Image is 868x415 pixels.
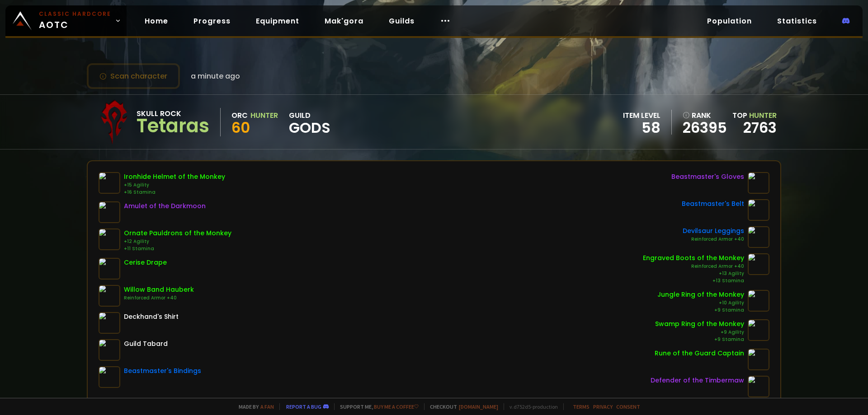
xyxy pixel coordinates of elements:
img: item-5976 [99,339,120,361]
img: item-19120 [748,349,769,370]
div: Engraved Boots of the Monkey [643,253,744,263]
div: Top [732,110,777,121]
img: item-15645 [99,172,120,194]
div: +10 Agility [657,299,744,307]
button: Scan character [87,63,180,89]
span: Hunter [749,110,777,121]
div: rank [683,110,727,121]
div: +9 Stamina [657,307,744,314]
div: Guild Tabard [124,339,168,349]
div: +16 Stamina [124,189,225,196]
img: item-21326 [748,376,769,397]
div: Cerise Drape [124,258,167,267]
img: item-22011 [99,366,120,388]
a: [DOMAIN_NAME] [459,403,498,410]
a: Buy me a coffee [374,403,419,410]
div: Defender of the Timbermaw [651,376,744,385]
div: Hunter [250,110,278,121]
a: 26395 [683,121,727,135]
a: Consent [616,403,640,410]
a: Guilds [382,12,422,30]
div: +13 Stamina [643,277,744,284]
div: Deckhand's Shirt [124,312,179,322]
img: item-15787 [99,285,120,307]
a: 2763 [743,117,777,138]
div: Jungle Ring of the Monkey [657,290,744,299]
div: +12 Agility [124,238,231,245]
div: +15 Agility [124,182,225,189]
small: Classic Hardcore [39,10,111,18]
a: Population [700,12,759,30]
img: item-12016 [748,290,769,312]
img: item-10234 [748,253,769,275]
span: AOTC [39,10,111,32]
span: GODS [289,121,330,135]
div: Beastmaster's Gloves [671,172,744,182]
div: Skull Rock [137,108,209,119]
div: Orc [231,110,248,121]
div: Amulet of the Darkmoon [124,201,206,211]
img: item-15804 [99,258,120,280]
img: item-22015 [748,172,769,194]
div: Beastmaster's Bindings [124,366,201,376]
span: v. d752d5 - production [504,403,558,410]
span: Support me, [334,403,419,410]
a: Report a bug [286,403,321,410]
img: item-12015 [748,319,769,341]
div: Reinforced Armor +40 [683,236,744,243]
span: Made by [233,403,274,410]
div: Swamp Ring of the Monkey [655,319,744,329]
a: Home [137,12,175,30]
a: Mak'gora [317,12,371,30]
span: 60 [231,117,250,138]
img: item-15062 [748,226,769,248]
a: Equipment [249,12,307,30]
a: Progress [186,12,238,30]
div: Tetaras [137,119,209,133]
img: item-10125 [99,228,120,250]
a: Classic HardcoreAOTC [5,5,127,36]
div: +13 Agility [643,270,744,277]
div: Reinforced Armor +40 [643,263,744,270]
div: +9 Agility [655,329,744,336]
div: guild [289,110,330,135]
div: Ironhide Helmet of the Monkey [124,172,225,182]
span: Checkout [424,403,498,410]
span: a minute ago [191,70,240,82]
a: Terms [573,403,590,410]
div: Reinforced Armor +40 [124,294,194,302]
div: 58 [623,121,660,135]
div: Beastmaster's Belt [682,199,744,209]
a: Statistics [770,12,824,30]
div: Rune of the Guard Captain [655,349,744,358]
div: Willow Band Hauberk [124,285,194,294]
a: Privacy [593,403,613,410]
img: item-19491 [99,201,120,223]
div: Devilsaur Leggings [683,226,744,236]
div: +11 Stamina [124,245,231,252]
a: a fan [260,403,274,410]
img: item-22010 [748,199,769,221]
img: item-5107 [99,312,120,334]
div: +9 Stamina [655,336,744,343]
div: Ornate Pauldrons of the Monkey [124,228,231,238]
div: item level [623,110,660,121]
